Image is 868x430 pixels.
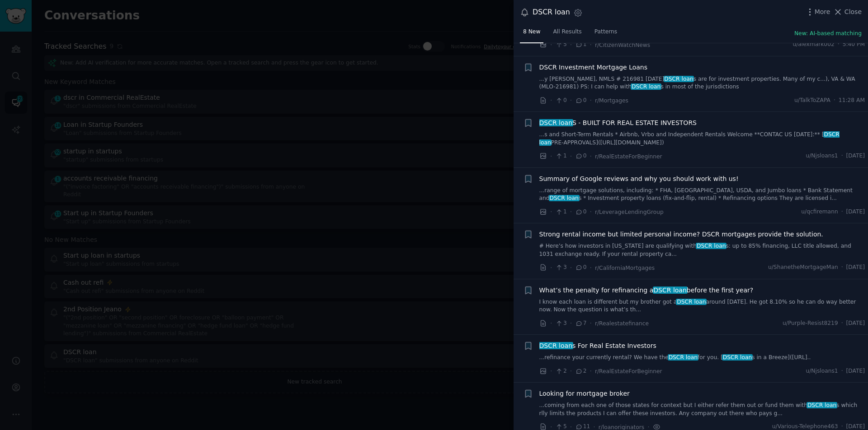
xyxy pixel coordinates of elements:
a: DSCR Investment Mortgage Loans [539,63,648,72]
span: S - BUILT FOR REAL ESTATE INVESTORS [539,118,697,128]
span: DSCR loan [676,299,707,305]
span: · [590,366,592,376]
span: · [550,96,552,105]
span: 5 [555,41,566,49]
span: 3 [555,264,566,272]
span: r/Mortgages [595,97,628,104]
span: · [570,319,572,328]
span: · [590,40,592,50]
span: · [841,367,843,375]
span: DSCR loan [722,354,753,361]
span: DSCR loan [631,83,661,90]
span: Patterns [594,28,617,36]
span: · [841,264,843,272]
a: All Results [550,25,585,43]
span: · [590,152,592,161]
button: Close [833,7,862,17]
span: · [550,152,552,161]
span: r/Realestatefinance [595,320,649,327]
span: [DATE] [846,152,865,160]
a: ...s and Short-Term Rentals * Airbnb, Vrbo and Independent Rentals Welcome **CONTAC US [DATE]:** ... [539,131,865,147]
span: r/CaliforniaMortgages [595,265,655,271]
span: · [550,263,552,273]
span: u/TalkToZAPA [794,97,830,105]
div: DSCR loan [533,7,570,18]
span: 2 [575,367,586,375]
a: # Here’s how investors in [US_STATE] are qualifying withDSCR loans: up to 85% financing, LLC titl... [539,242,865,258]
span: [DATE] [846,319,865,328]
span: 2 [555,367,566,375]
a: What’s the penalty for refinancing aDSCR loanbefore the first year? [539,286,754,295]
span: 11:28 AM [839,97,865,105]
span: More [815,7,830,17]
span: 0 [575,264,586,272]
a: ...coming from each one of those states for context but I either refer them out or fund them with... [539,402,865,417]
a: Strong rental income but limited personal income? DSCR mortgages provide the solution. [539,230,823,239]
span: · [550,40,552,50]
span: 1 [575,41,586,49]
span: 1 [555,208,566,216]
a: I know each loan is different but my brother got aDSCR loanaround [DATE]. He got 8.10% so he can ... [539,298,865,314]
span: DSCR loan [696,243,726,249]
span: · [570,207,572,217]
span: [DATE] [846,264,865,272]
span: DSCR loan [653,287,688,294]
span: DSCR loan [538,119,573,126]
button: New: AI-based matching [794,30,862,38]
a: 8 New [520,25,543,43]
a: Looking for mortgage broker [539,389,630,398]
span: · [550,366,552,376]
span: Close [844,7,862,17]
span: u/qcfiremann [801,208,838,216]
span: What’s the penalty for refinancing a before the first year? [539,286,754,295]
a: DSCR loanS - BUILT FOR REAL ESTATE INVESTORS [539,118,697,128]
span: u/Purple-Resist8219 [783,319,838,328]
span: u/Njsloans1 [806,367,838,375]
span: 0 [555,97,566,105]
span: 0 [575,152,586,160]
span: u/ShanetheMortgageMan [768,264,838,272]
span: u/Njsloans1 [806,152,838,160]
span: 5:40 PM [843,41,865,49]
span: DSCR loan [668,354,698,361]
span: r/RealEstateForBeginner [595,153,662,160]
span: DSCR loan [807,402,837,408]
span: · [550,319,552,328]
span: · [590,319,592,328]
span: 3 [555,319,566,328]
span: All Results [553,28,581,36]
span: · [838,41,840,49]
span: DSCR loan [664,76,694,82]
span: r/LeverageLendingGroup [595,209,664,215]
span: · [590,207,592,217]
span: · [841,319,843,328]
span: DSCR loan [549,195,580,201]
span: 0 [575,97,586,105]
span: DSCR loan [538,342,573,349]
span: 1 [555,152,566,160]
span: · [570,263,572,273]
span: · [590,263,592,273]
a: ...refinance your currently rental? We have theDSCR loanfor you. [DSCR loans in a Breeze]([URL].. [539,354,865,362]
span: · [570,366,572,376]
span: · [841,208,843,216]
span: u/alexmark002 [793,41,834,49]
span: · [570,40,572,50]
span: 0 [575,208,586,216]
span: · [834,97,835,105]
span: · [570,96,572,105]
span: · [590,96,592,105]
span: · [841,152,843,160]
span: s For Real Estate Investors [539,341,656,351]
span: · [570,152,572,161]
span: r/RealEstateForBeginner [595,368,662,375]
a: ...range of mortgage solutions, including: * FHA, [GEOGRAPHIC_DATA], USDA, and Jumbo loans * Bank... [539,187,865,203]
span: 7 [575,319,586,328]
a: Summary of Google reviews and why you should work with us! [539,174,739,184]
a: DSCR loans For Real Estate Investors [539,341,656,351]
a: ...y [PERSON_NAME], NMLS # 216981 [DATE]DSCR loans are for investment properties. Many of my c...... [539,75,865,91]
